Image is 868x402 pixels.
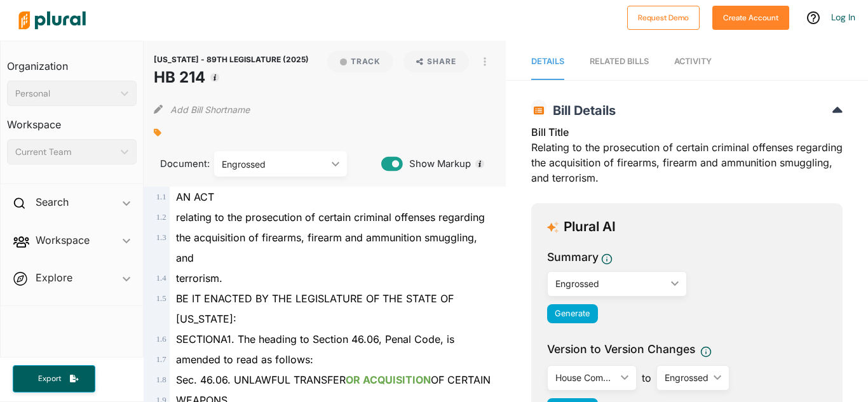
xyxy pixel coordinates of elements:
span: 1 . 2 [156,213,166,222]
span: to [637,370,656,385]
div: House Committee Report [555,371,616,384]
span: 1 . 1 [156,192,166,201]
div: Current Team [15,145,116,159]
span: Bill Details [546,103,616,118]
span: 1 . 7 [156,355,166,364]
div: Engrossed [555,277,666,290]
h3: Plural AI [564,219,616,235]
span: amended to read as follows: [176,353,313,366]
span: Document: [154,157,198,171]
div: Tooltip anchor [474,158,485,170]
span: the acquisition of firearms, firearm and ammunition smuggling, and [176,231,477,264]
span: 1 . 8 [156,375,166,384]
div: Personal [15,87,116,100]
button: Request Demo [627,6,700,30]
div: Tooltip anchor [209,72,220,83]
span: Show Markup [403,157,471,171]
button: Create Account [712,6,789,30]
ins: OR ACQUISITION [346,373,431,386]
h3: Bill Title [531,124,843,140]
span: Export [29,373,70,384]
div: RELATED BILLS [590,55,649,67]
span: 1 . 3 [156,233,166,242]
h3: Workspace [7,106,137,134]
div: Add tags [154,123,161,142]
span: 1 . 5 [156,294,166,303]
a: Request Demo [627,10,700,23]
a: Details [531,44,564,80]
button: Generate [547,304,598,323]
span: BE IT ENACTED BY THE LEGISLATURE OF THE STATE OF [US_STATE]: [176,292,454,325]
button: Share [403,51,469,72]
div: Engrossed [665,371,709,384]
span: Details [531,57,564,66]
button: Track [327,51,393,72]
h3: Summary [547,249,599,265]
span: Sec. 46.06. UNLAWFUL TRANSFER OF CERTAIN [176,373,491,386]
button: Share [398,51,474,72]
span: Generate [555,309,590,318]
span: Activity [674,57,712,66]
span: Version to Version Changes [547,341,695,358]
span: relating to the prosecution of certain criminal offenses regarding [176,211,485,224]
span: [US_STATE] - 89TH LEGISLATURE (2025) [154,55,309,64]
div: Engrossed [222,157,327,171]
a: Log In [831,11,855,23]
button: Export [13,365,95,392]
a: Create Account [712,10,789,23]
h3: Organization [7,48,137,76]
button: Add Bill Shortname [170,99,250,119]
h1: HB 214 [154,66,309,89]
span: terrorism. [176,272,222,285]
a: Activity [674,44,712,80]
span: 1 . 4 [156,274,166,283]
h2: Search [36,195,69,209]
div: Relating to the prosecution of certain criminal offenses regarding the acquisition of firearms, f... [531,124,843,193]
span: SECTIONA1. The heading to Section 46.06, Penal Code, is [176,333,454,345]
span: 1 . 6 [156,335,166,344]
span: AN ACT [176,191,214,203]
a: RELATED BILLS [590,44,649,80]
